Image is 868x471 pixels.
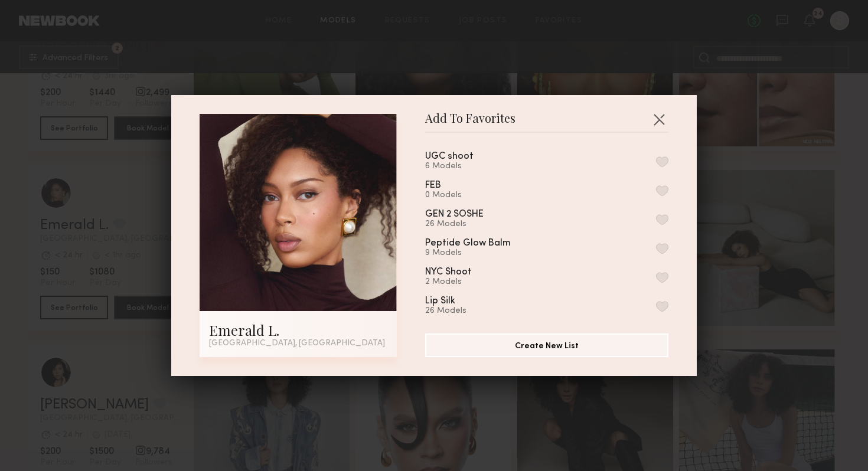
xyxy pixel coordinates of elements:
div: UGC shoot [425,152,474,162]
button: Create New List [425,333,668,357]
div: Emerald L. [209,320,387,339]
div: 26 Models [425,220,512,229]
div: 26 Models [425,306,484,316]
div: 0 Models [425,191,469,200]
div: 2 Models [425,277,500,287]
div: Lip Silk [425,296,455,306]
span: Add To Favorites [425,114,515,132]
div: 6 Models [425,162,502,171]
div: NYC Shoot [425,267,472,277]
div: [GEOGRAPHIC_DATA], [GEOGRAPHIC_DATA] [209,339,387,348]
div: Peptide Glow Balm [425,238,511,248]
div: 9 Models [425,248,539,258]
div: FEB [425,181,441,191]
button: Close [650,110,668,129]
div: GEN 2 SOSHE [425,210,484,220]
